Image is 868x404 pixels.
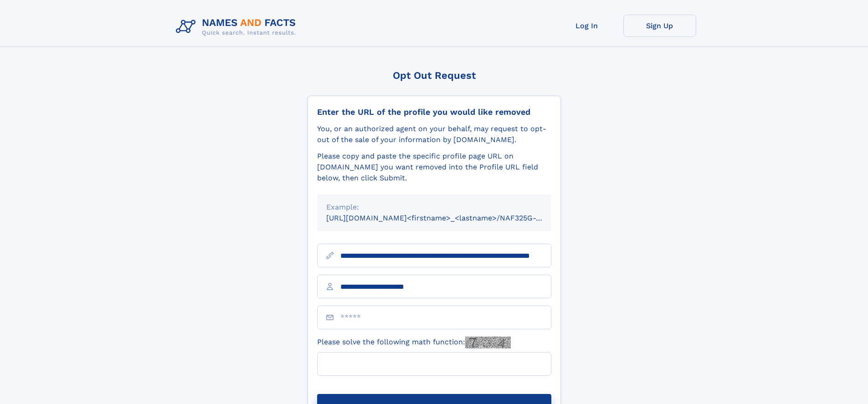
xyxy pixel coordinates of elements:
[317,151,551,184] div: Please copy and paste the specific profile page URL on [DOMAIN_NAME] you want removed into the Pr...
[172,15,303,39] img: Logo Names and Facts
[326,214,569,222] small: [URL][DOMAIN_NAME]<firstname>_<lastname>/NAF325G-xxxxxxxx
[623,15,696,37] a: Sign Up
[317,337,511,348] label: Please solve the following math function:
[317,107,551,117] div: Enter the URL of the profile you would like removed
[308,70,561,81] div: Opt Out Request
[550,15,623,37] a: Log In
[317,123,551,145] div: You, or an authorized agent on your behalf, may request to opt-out of the sale of your informatio...
[326,202,542,213] div: Example:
